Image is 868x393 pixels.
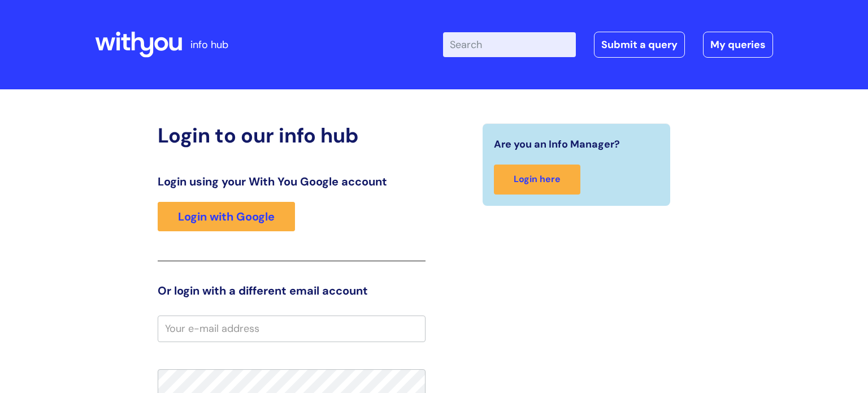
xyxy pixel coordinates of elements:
input: Search [443,32,576,57]
h3: Or login with a different email account [158,284,426,297]
h2: Login to our info hub [158,123,426,148]
p: info hub [190,36,228,54]
h3: Login using your With You Google account [158,175,426,188]
a: Login here [494,165,580,195]
a: Login with Google [158,202,295,231]
a: Submit a query [594,32,685,58]
a: My queries [703,32,773,58]
span: Are you an Info Manager? [494,135,620,153]
input: Your e-mail address [158,316,426,342]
